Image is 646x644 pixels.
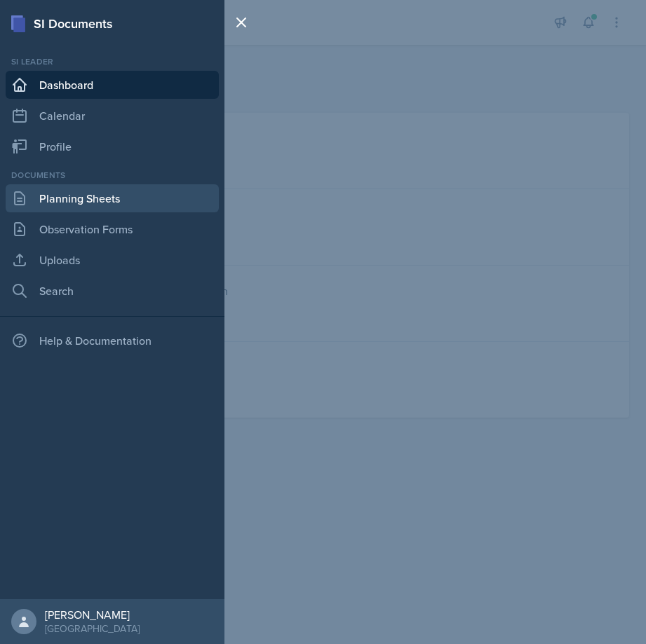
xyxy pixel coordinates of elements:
div: [PERSON_NAME] [45,608,140,622]
a: Observation Forms [6,215,219,243]
div: Si leader [6,55,219,68]
a: Planning Sheets [6,184,219,212]
div: Documents [6,169,219,181]
div: Help & Documentation [6,327,219,355]
a: Calendar [6,102,219,130]
div: [GEOGRAPHIC_DATA] [45,622,140,636]
a: Dashboard [6,71,219,99]
a: Search [6,277,219,305]
a: Uploads [6,246,219,274]
a: Profile [6,132,219,160]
